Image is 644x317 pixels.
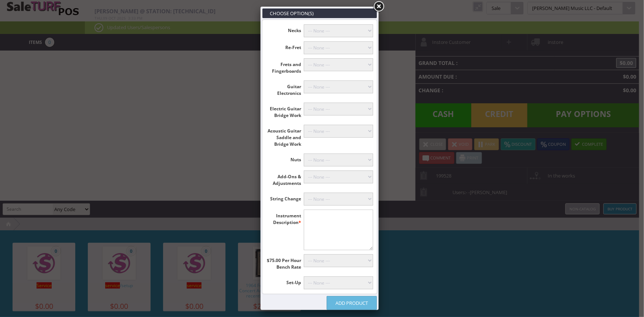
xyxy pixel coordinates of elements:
[266,193,304,202] label: String Change
[266,24,304,34] label: Necks
[266,103,304,119] label: Electric Guitar Bridge Work
[266,210,304,226] label: Instrument Description
[266,254,304,271] label: $75.00 Per Hour Bench Rate
[262,8,377,18] h3: Choose Option(s)
[266,125,304,148] label: Acoustic Guitar Saddle and Bridge Work
[266,170,304,187] label: Add-Ons & Adjustments
[266,154,304,163] label: Nuts
[266,58,304,75] label: Frets and Fingerboards
[266,276,304,286] label: Set-Up
[266,80,304,97] label: Guitar Electronics
[266,41,304,51] label: Re-Fret
[327,296,377,310] a: Add Product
